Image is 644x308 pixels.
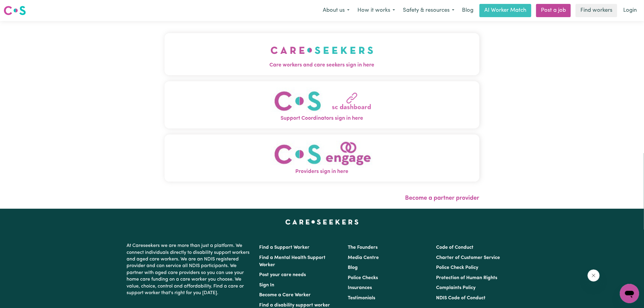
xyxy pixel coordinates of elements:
button: About us [319,4,353,17]
span: Need any help? [4,4,36,9]
a: Post your care needs [259,273,306,277]
a: NDIS Code of Conduct [436,296,485,300]
a: Testimonials [348,296,375,300]
a: Become a Care Worker [259,293,311,297]
a: Find a Mental Health Support Worker [259,255,326,267]
a: The Founders [348,245,378,250]
p: At Careseekers we are more than just a platform. We connect individuals directly to disability su... [127,240,252,299]
iframe: Close message [588,269,600,282]
a: Police Checks [348,276,378,280]
a: Careseekers home page [285,220,359,224]
a: AI Worker Match [479,4,531,17]
a: Become a partner provider [405,195,479,201]
a: Police Check Policy [436,265,478,270]
a: Insurances [348,285,372,290]
a: Careseekers logo [4,4,26,17]
a: Sign In [259,283,275,288]
a: Protection of Human Rights [436,276,497,280]
button: How it works [353,4,399,17]
span: Care workers and care seekers sign in here [165,61,479,69]
a: Media Centre [348,255,379,260]
a: Find a Support Worker [259,245,310,250]
a: Post a job [536,4,571,17]
a: Charter of Customer Service [436,255,500,260]
a: Find workers [576,4,617,17]
button: Providers sign in here [165,134,479,182]
a: Code of Conduct [436,245,473,250]
a: Find a disability support worker [259,303,330,308]
img: Careseekers logo [4,5,26,16]
a: Complaints Policy [436,285,476,290]
button: Support Coordinators sign in here [165,81,479,128]
button: Safety & resources [399,4,458,17]
a: Blog [348,265,358,270]
span: Support Coordinators sign in here [165,115,479,122]
a: Blog [458,4,477,17]
span: Providers sign in here [165,168,479,176]
a: Login [620,4,640,17]
button: Care workers and care seekers sign in here [165,33,479,75]
iframe: Button to launch messaging window [620,284,639,303]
